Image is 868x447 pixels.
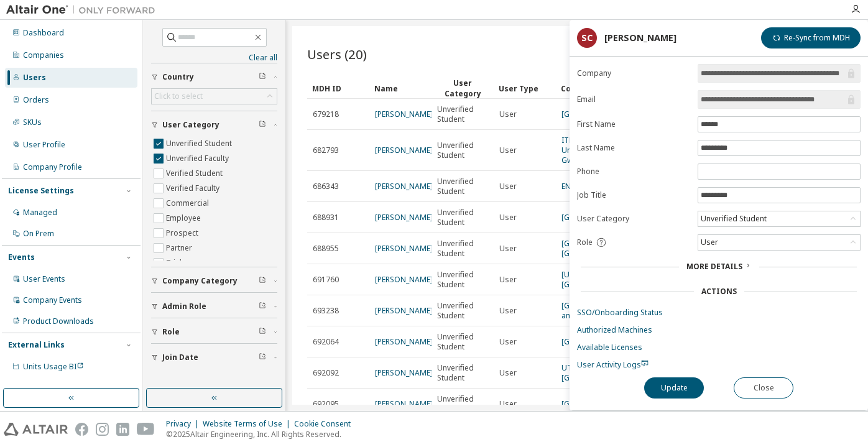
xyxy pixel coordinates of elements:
[499,109,517,119] span: User
[166,136,234,151] label: Unverified Student
[166,429,358,440] p: © 2025 Altair Engineering, Inc. All Rights Reserved.
[166,181,222,196] label: Verified Faculty
[375,212,433,223] a: [PERSON_NAME]
[561,135,597,165] a: ITM University Gwalior
[313,306,339,316] span: 693238
[307,45,367,63] span: Users (20)
[437,104,488,124] span: Unverified Student
[23,73,46,83] div: Users
[437,270,488,290] span: Unverified Student
[698,235,860,250] div: User
[699,236,720,249] div: User
[499,182,517,191] span: User
[151,318,277,346] button: Role
[8,340,65,350] div: External Links
[166,256,184,270] label: Trial
[437,363,488,383] span: Unverified Student
[23,316,94,326] div: Product Downloads
[577,359,649,370] span: User Activity Logs
[436,78,489,99] div: User Category
[561,109,636,119] a: [GEOGRAPHIC_DATA]
[151,53,277,63] a: Clear all
[313,368,339,378] span: 692092
[116,423,129,436] img: linkedin.svg
[294,419,358,429] div: Cookie Consent
[375,336,433,347] a: [PERSON_NAME]
[313,182,339,191] span: 686343
[23,28,64,38] div: Dashboard
[151,111,277,139] button: User Category
[166,241,195,256] label: Partner
[23,295,82,305] div: Company Events
[152,89,277,104] div: Click to select
[313,275,339,285] span: 691760
[259,72,266,82] span: Clear filter
[437,239,488,259] span: Unverified Student
[154,91,203,101] div: Click to select
[162,120,219,130] span: User Category
[577,308,861,318] a: SSO/Onboarding Status
[577,143,690,153] label: Last Name
[375,243,433,254] a: [PERSON_NAME]
[499,399,517,409] span: User
[499,244,517,254] span: User
[437,301,488,321] span: Unverified Student
[8,252,35,262] div: Events
[6,4,162,16] img: Altair One
[313,244,339,254] span: 688955
[437,177,488,196] span: Unverified Student
[166,226,201,241] label: Prospect
[499,145,517,155] span: User
[151,267,277,295] button: Company Category
[561,238,638,259] a: [GEOGRAPHIC_DATA], [GEOGRAPHIC_DATA]
[499,213,517,223] span: User
[375,145,433,155] a: [PERSON_NAME]
[162,302,206,311] span: Admin Role
[23,361,84,372] span: Units Usage BI
[96,423,109,436] img: instagram.svg
[375,109,433,119] a: [PERSON_NAME]
[375,305,433,316] a: [PERSON_NAME]
[313,399,339,409] span: 692095
[374,78,427,98] div: Name
[23,229,54,239] div: On Prem
[259,276,266,286] span: Clear filter
[577,68,690,78] label: Company
[577,214,690,224] label: User Category
[561,78,613,98] div: Company
[561,336,636,347] a: [GEOGRAPHIC_DATA]
[166,166,225,181] label: Verified Student
[259,327,266,337] span: Clear filter
[23,208,57,218] div: Managed
[151,344,277,371] button: Join Date
[437,332,488,352] span: Unverified Student
[162,72,194,82] span: Country
[259,302,266,311] span: Clear filter
[561,181,575,191] a: ENS
[577,325,861,335] a: Authorized Machines
[499,306,517,316] span: User
[313,145,339,155] span: 682793
[699,212,769,226] div: Unverified Student
[644,377,704,399] button: Update
[166,211,203,226] label: Employee
[499,337,517,347] span: User
[151,63,277,91] button: Country
[23,118,42,127] div: SKUs
[162,353,198,362] span: Join Date
[561,362,636,383] a: UTN - FRLP - [GEOGRAPHIC_DATA]
[577,119,690,129] label: First Name
[23,50,64,60] div: Companies
[151,293,277,320] button: Admin Role
[577,167,690,177] label: Phone
[437,141,488,160] span: Unverified Student
[23,274,65,284] div: User Events
[577,237,593,247] span: Role
[577,190,690,200] label: Job Title
[375,274,433,285] a: [PERSON_NAME]
[23,95,49,105] div: Orders
[8,186,74,196] div: License Settings
[499,275,517,285] span: User
[604,33,676,43] div: [PERSON_NAME]
[162,276,238,286] span: Company Category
